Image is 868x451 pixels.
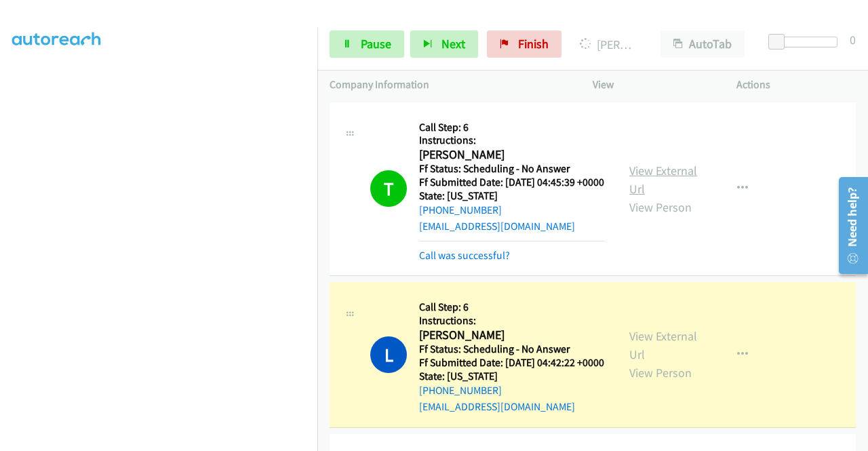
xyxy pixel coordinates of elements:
span: Finish [518,36,549,52]
a: View External Url [629,163,697,197]
a: View External Url [629,328,697,362]
h5: State: [US_STATE] [419,189,604,203]
h1: T [370,170,407,207]
a: [EMAIL_ADDRESS][DOMAIN_NAME] [419,400,575,413]
p: Actions [736,77,856,93]
h1: L [370,336,407,373]
a: View Person [629,365,692,380]
button: Next [410,31,478,58]
h5: Ff Status: Scheduling - No Answer [419,342,604,356]
div: 0 [850,31,856,49]
h5: Call Step: 6 [419,300,604,314]
h2: [PERSON_NAME] [419,328,600,343]
h5: Ff Submitted Date: [DATE] 04:42:22 +0000 [419,356,604,370]
span: Pause [361,36,391,52]
h5: State: [US_STATE] [419,370,604,383]
p: Company Information [330,77,568,93]
span: Next [441,36,465,52]
button: AutoTab [660,31,745,58]
iframe: Resource Center [829,172,868,279]
p: View [593,77,712,93]
a: [EMAIL_ADDRESS][DOMAIN_NAME] [419,220,575,233]
h5: Call Step: 6 [419,121,604,134]
h5: Ff Submitted Date: [DATE] 04:45:39 +0000 [419,176,604,189]
p: [PERSON_NAME] [580,35,636,54]
h5: Instructions: [419,134,604,147]
h5: Ff Status: Scheduling - No Answer [419,162,604,176]
h5: Instructions: [419,314,604,328]
a: View Person [629,199,692,215]
a: Pause [330,31,404,58]
a: Call was successful? [419,249,510,262]
h2: [PERSON_NAME] [419,147,600,163]
a: Finish [487,31,561,58]
a: [PHONE_NUMBER] [419,203,502,216]
div: Delay between calls (in seconds) [775,37,837,47]
a: [PHONE_NUMBER] [419,384,502,397]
